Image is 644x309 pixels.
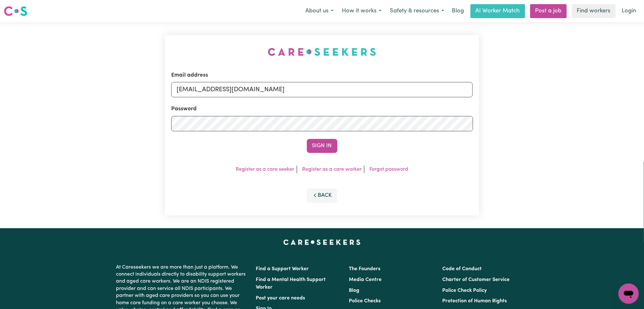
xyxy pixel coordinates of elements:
a: Protection of Human Rights [442,299,507,304]
button: How it works [338,4,386,18]
a: Find a Support Worker [256,266,309,271]
button: Safety & resources [386,4,448,18]
button: Sign In [307,139,337,153]
label: Email address [171,71,208,79]
a: Careseekers home page [283,240,361,245]
a: Police Checks [349,299,381,304]
a: Register as a care seeker [236,167,294,172]
button: About us [301,4,338,18]
input: Email address [171,82,473,97]
a: Find a Mental Health Support Worker [256,277,326,290]
a: Charter of Customer Service [442,277,510,282]
a: AI Worker Match [471,4,525,18]
button: Back [307,189,337,203]
a: Forgot password [369,167,408,172]
label: Password [171,105,197,113]
a: Police Check Policy [442,288,487,293]
iframe: Button to launch messaging window [619,284,639,304]
a: Login [618,4,640,18]
a: Media Centre [349,277,382,282]
img: Careseekers logo [4,5,27,17]
a: Blog [349,288,360,293]
a: Find workers [572,4,616,18]
a: Post a job [530,4,567,18]
a: Register as a care worker [302,167,362,172]
a: Blog [448,4,468,18]
a: Post your care needs [256,296,305,301]
a: Careseekers logo [4,4,27,18]
a: Code of Conduct [442,266,482,271]
a: The Founders [349,266,381,271]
